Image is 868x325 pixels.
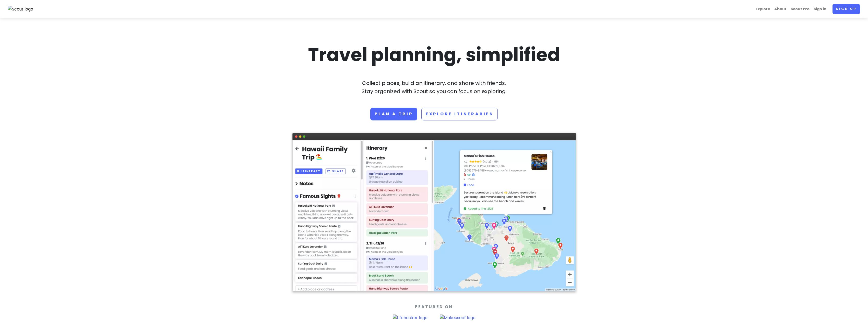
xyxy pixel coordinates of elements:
[421,108,498,120] a: Explore Itineraries
[440,315,475,321] img: Makeuseof logo
[833,4,860,14] a: Sign up
[393,315,427,321] img: Lifehacker logo
[370,108,417,120] a: Plan a trip
[789,4,812,14] a: Scout Pro
[754,4,772,14] a: Explore
[812,4,828,14] a: Sign in
[8,6,33,13] img: Scout logo
[772,4,789,14] a: About
[292,43,576,67] h1: Travel planning, simplified
[292,304,576,310] p: Featured On
[292,79,576,95] p: Collect places, build an itinerary, and share with friends. Stay organized with Scout so you can ...
[292,133,576,292] img: Screenshot of app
